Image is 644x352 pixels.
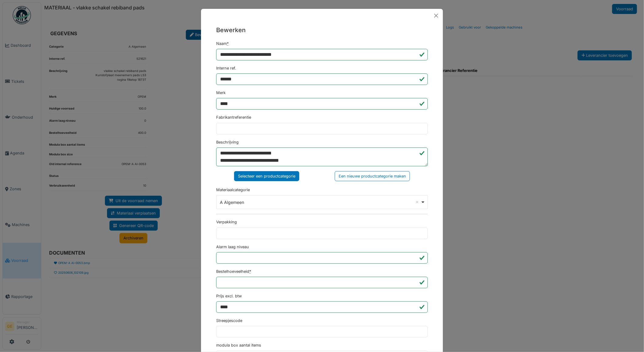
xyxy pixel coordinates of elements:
[216,244,249,250] label: Alarm laag niveau
[414,199,420,205] button: Remove item: '744'
[216,318,242,323] label: Streepjescode
[216,187,250,193] label: Materiaalcategorie
[216,269,251,274] label: Bestelhoeveelheid
[216,139,239,145] label: Beschrijving
[216,25,428,35] h5: Bewerken
[216,41,229,46] label: Naam
[216,114,251,120] label: Fabrikantreferentie
[432,11,441,20] button: Close
[234,171,299,181] div: Selecteer een productcategorie
[216,219,237,225] label: Verpakking
[216,90,226,96] label: Merk
[216,65,236,71] label: Interne ref.
[249,269,251,274] abbr: Verplicht
[216,293,242,299] label: Prijs excl. btw
[220,199,421,205] div: A Algemeen
[216,342,261,348] label: modula box aantal items
[227,41,229,46] abbr: Verplicht
[335,171,410,181] div: Een nieuwe productcategorie maken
